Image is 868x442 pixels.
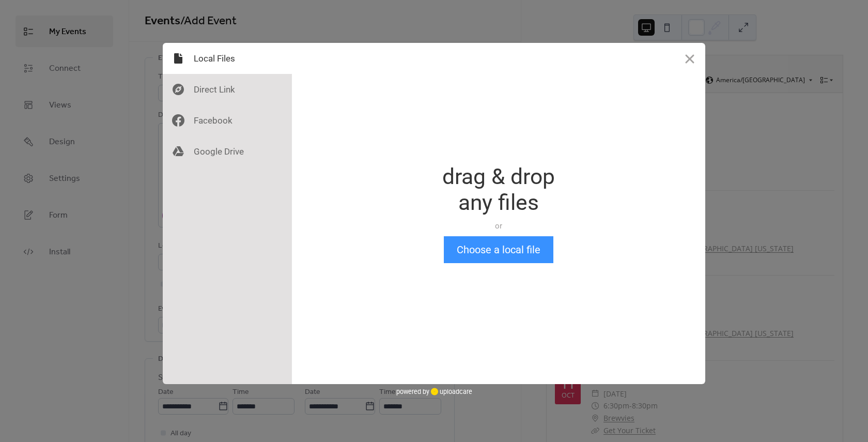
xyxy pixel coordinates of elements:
button: Close [674,43,705,74]
div: powered by [396,384,472,400]
div: Direct Link [163,74,292,105]
a: uploadcare [429,388,472,395]
div: or [442,221,555,231]
button: Choose a local file [444,236,553,263]
div: Facebook [163,105,292,136]
div: Local Files [163,43,292,74]
div: drag & drop any files [442,164,555,216]
div: Google Drive [163,136,292,167]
